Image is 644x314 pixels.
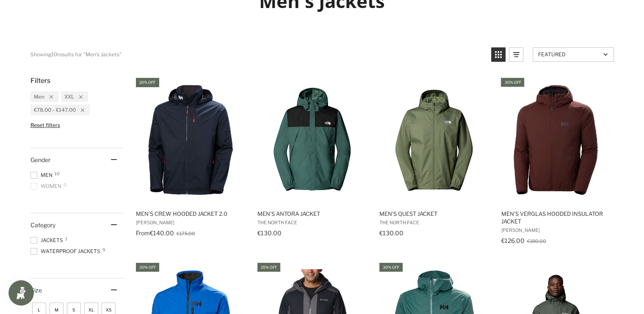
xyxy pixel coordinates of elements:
span: 1 [65,237,67,241]
a: Men's Crew Hooded Jacket 2.0 [135,77,247,247]
a: View list mode [509,47,523,62]
span: 10 [55,171,60,176]
a: Men's Antora Jacket [256,77,368,247]
span: Women [30,182,64,190]
span: €130.00 [257,229,282,237]
div: Showing results for "Men's Jackets" [30,47,122,62]
span: €126.00 [501,237,524,244]
span: Men's Verglas Hooded Insulator Jacket [501,210,611,225]
b: 10 [51,51,57,58]
span: €180.00 [527,238,546,244]
span: XXL [64,94,74,100]
li: Reset filters [30,122,124,128]
span: 9 [102,248,105,252]
span: €78.00 - €147.00 [34,107,76,113]
div: 20% off [136,78,159,87]
span: The North Face [379,220,489,226]
span: Men's Antora Jacket [257,210,367,218]
span: Jackets [30,237,66,244]
span: Men [34,94,44,100]
div: 25% off [257,263,280,272]
img: Helly Hansen Men's Crew Hooded Jacket 2.0 Navy - Booley Galway [135,84,247,196]
img: Helly Hansen Men's Verglas Hooded Insulator Jacket Hickory - Booley Galway [500,84,612,196]
img: The North Face Men's Quest Jacket Bark Mist - Booley Galway [378,84,490,196]
span: From [136,229,150,237]
span: [PERSON_NAME] [501,227,611,233]
div: 30% off [136,263,159,272]
span: [PERSON_NAME] [136,220,246,226]
span: Reset filters [30,122,60,128]
a: Men's Verglas Hooded Insulator Jacket [500,77,612,247]
span: Filters [30,77,50,85]
span: Size [30,286,42,294]
span: €130.00 [379,229,404,237]
img: The North Face Men's Antora Jacket Duck Green / TNF Black - Booley Galway [256,84,368,196]
span: Men's Crew Hooded Jacket 2.0 [136,210,246,218]
span: Category [30,221,55,229]
div: Remove filter: 78.0000\,500.0000 [76,107,84,113]
span: €175.00 [177,231,195,237]
span: €140.00 [150,229,174,237]
iframe: Button to open loyalty program pop-up [8,280,34,306]
div: Remove filter: Men [44,94,53,100]
span: Men's Quest Jacket [379,210,489,218]
span: 0 [64,182,66,187]
span: Gender [30,156,50,163]
div: 30% off [379,263,403,272]
span: Featured [538,51,600,58]
span: The North Face [257,220,367,226]
a: Sort options [533,47,614,62]
span: Men [30,171,55,179]
a: View grid mode [491,47,506,62]
span: Waterproof Jackets [30,248,103,255]
div: Remove filter: XXL [74,94,83,100]
div: 30% off [501,78,524,87]
a: Men's Quest Jacket [378,77,490,247]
